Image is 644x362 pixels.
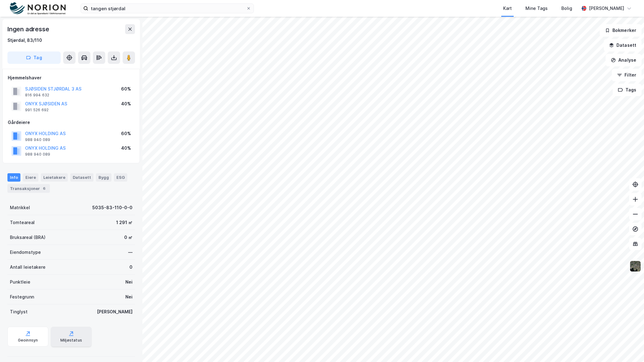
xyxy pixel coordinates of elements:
div: 1 291 ㎡ [116,219,133,226]
img: 9k= [629,260,641,272]
div: Matrikkel [10,204,30,211]
iframe: Chat Widget [613,332,644,362]
input: Søk på adresse, matrikkel, gårdeiere, leietakere eller personer [88,4,246,13]
div: Info [7,173,20,181]
div: 988 940 089 [25,152,50,157]
div: Bolig [561,5,572,12]
button: Tag [7,51,61,64]
div: Mine Tags [525,5,548,12]
div: 60% [121,85,131,93]
div: Nei [125,293,133,301]
div: 816 994 632 [25,93,49,98]
div: Leietakere [41,173,68,181]
div: Tinglyst [10,308,28,316]
div: Gårdeiere [8,119,135,126]
button: Filter [612,69,642,81]
button: Analyse [606,54,642,66]
div: Stjørdal, 83/110 [7,37,42,44]
button: Bokmerker [600,24,642,37]
div: Kart [503,5,512,12]
button: Tags [613,84,642,96]
div: Kontrollprogram for chat [613,332,644,362]
button: Datasett [604,39,642,51]
div: — [128,249,133,256]
div: Ingen adresse [7,24,50,34]
div: 991 526 692 [25,108,49,113]
div: 988 940 089 [25,137,50,142]
div: Transaksjoner [7,184,50,193]
div: 40% [121,144,131,152]
div: Datasett [70,173,94,181]
div: Nei [125,278,133,286]
div: Eiendomstype [10,249,41,256]
div: Bruksareal (BRA) [10,234,46,241]
div: Tomteareal [10,219,35,226]
div: Festegrunn [10,293,34,301]
div: Antall leietakere [10,263,46,271]
div: 0 ㎡ [124,234,133,241]
div: [PERSON_NAME] [97,308,133,316]
div: Bygg [96,173,111,181]
div: ESG [114,173,127,181]
div: 6 [41,185,47,192]
div: 40% [121,100,131,108]
div: Eiere [23,173,38,181]
div: Punktleie [10,278,30,286]
img: norion-logo.80e7a08dc31c2e691866.png [10,2,66,15]
div: Hjemmelshaver [8,74,135,82]
div: 60% [121,130,131,137]
div: 5035-83-110-0-0 [92,204,133,211]
div: [PERSON_NAME] [589,5,624,12]
div: Miljøstatus [60,338,82,343]
div: Geoinnsyn [18,338,38,343]
div: 0 [129,263,133,271]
